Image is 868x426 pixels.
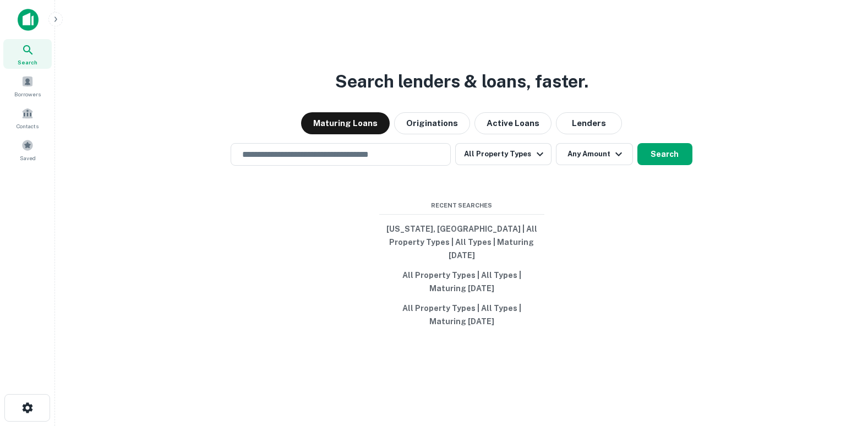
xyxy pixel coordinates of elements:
img: capitalize-icon.png [18,9,39,31]
button: Any Amount [556,143,633,165]
button: Maturing Loans [301,112,390,134]
a: Contacts [3,103,52,133]
iframe: Chat Widget [813,338,868,391]
button: Search [637,143,692,165]
button: Lenders [556,112,622,134]
button: All Property Types [455,143,551,165]
a: Search [3,39,52,69]
h3: Search lenders & loans, faster. [335,68,588,95]
a: Borrowers [3,71,52,101]
span: Recent Searches [379,201,544,210]
span: Contacts [17,122,39,130]
button: All Property Types | All Types | Maturing [DATE] [379,298,544,331]
span: Borrowers [14,90,41,99]
button: Originations [394,112,470,134]
span: Saved [20,154,36,162]
button: Active Loans [474,112,552,134]
button: All Property Types | All Types | Maturing [DATE] [379,265,544,298]
span: Search [18,58,37,67]
a: Saved [3,135,52,165]
button: [US_STATE], [GEOGRAPHIC_DATA] | All Property Types | All Types | Maturing [DATE] [379,219,544,265]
